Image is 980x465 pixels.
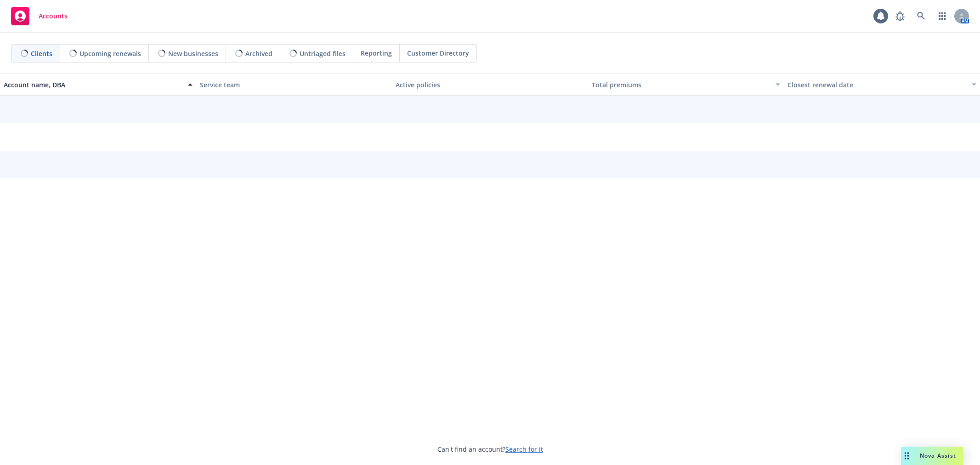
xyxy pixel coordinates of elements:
a: Search for it [505,445,543,454]
span: Customer Directory [407,48,469,58]
span: Accounts [39,12,68,20]
div: Active policies [396,80,584,90]
button: Active policies [392,74,588,96]
div: Service team [200,80,389,90]
span: Untriaged files [300,49,346,58]
button: Nova Assist [901,447,963,465]
button: Total premiums [588,74,784,96]
span: Can't find an account? [437,444,543,454]
a: Report a Bug [891,7,909,25]
span: Clients [31,49,52,58]
button: Closest renewal date [784,74,980,96]
div: Drag to move [901,447,912,465]
a: Switch app [933,7,952,25]
div: Closest renewal date [787,80,966,90]
span: Reporting [361,48,392,58]
button: Service team [196,74,392,96]
span: Archived [245,49,272,58]
span: Upcoming renewals [79,49,141,58]
a: Search [912,7,930,25]
span: Nova Assist [920,452,956,459]
a: Accounts [7,3,71,29]
div: Total premiums [592,80,770,90]
div: Account name, DBA [4,80,182,90]
span: New businesses [168,49,218,58]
